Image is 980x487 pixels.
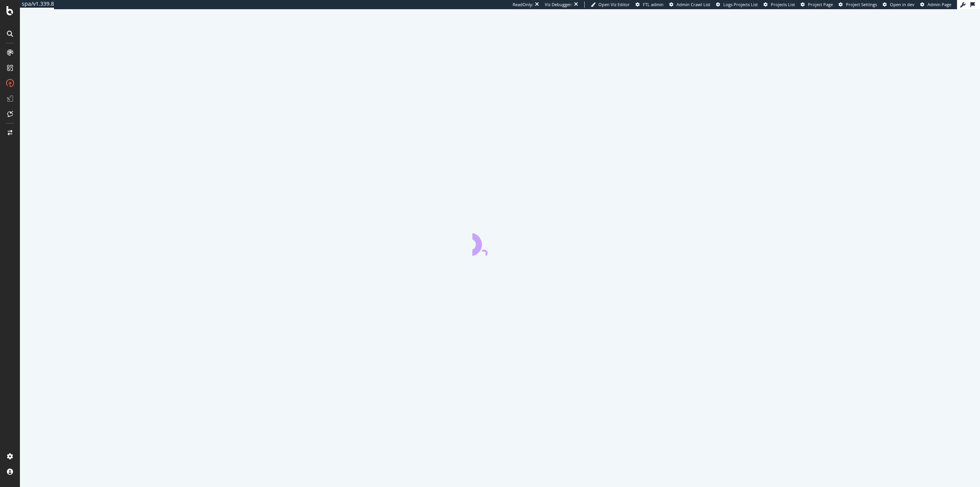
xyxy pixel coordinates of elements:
[771,2,795,7] span: Projects List
[669,2,710,8] a: Admin Crawl List
[472,228,528,256] div: animation
[890,2,914,7] span: Open in dev
[643,2,664,7] span: FTL admin
[591,2,630,8] a: Open Viz Editor
[598,2,630,7] span: Open Viz Editor
[839,2,877,8] a: Project Settings
[846,2,877,7] span: Project Settings
[883,2,914,8] a: Open in dev
[677,2,710,7] span: Admin Crawl List
[716,2,758,8] a: Logs Projects List
[636,2,664,8] a: FTL admin
[928,2,951,7] span: Admin Page
[513,2,533,8] div: ReadOnly:
[920,2,951,8] a: Admin Page
[801,2,833,8] a: Project Page
[808,2,833,7] span: Project Page
[764,2,795,8] a: Projects List
[723,2,758,7] span: Logs Projects List
[545,2,572,8] div: Viz Debugger:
